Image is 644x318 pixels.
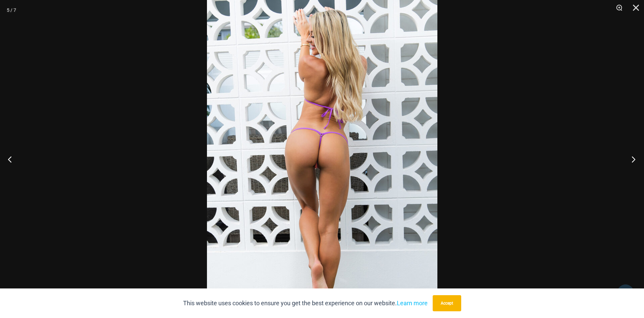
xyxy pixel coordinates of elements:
[433,295,461,311] button: Accept
[619,142,644,176] button: Next
[397,300,428,307] a: Learn more
[183,298,428,308] p: This website uses cookies to ensure you get the best experience on our website.
[7,5,16,15] div: 5 / 7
